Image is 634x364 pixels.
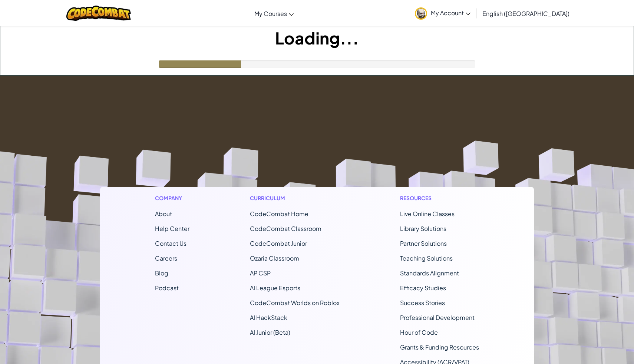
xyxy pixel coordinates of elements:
[155,225,189,232] a: Help Center
[250,210,308,218] span: CodeCombat Home
[400,328,438,336] a: Hour of Code
[400,269,459,277] a: Standards Alignment
[155,239,186,247] span: Contact Us
[400,210,455,218] a: Live Online Classes
[250,239,307,247] a: CodeCombat Junior
[155,210,172,218] a: About
[155,269,168,277] a: Blog
[415,7,427,20] img: avatar
[400,225,446,232] a: Library Solutions
[251,3,297,23] a: My Courses
[400,239,447,247] a: Partner Solutions
[400,194,479,202] h1: Resources
[155,254,177,262] a: Careers
[400,284,446,292] a: Efficacy Studies
[254,10,287,17] span: My Courses
[250,314,287,321] a: AI HackStack
[479,3,573,23] a: English ([GEOGRAPHIC_DATA])
[411,1,474,25] a: My Account
[400,343,479,351] a: Grants & Funding Resources
[482,10,569,17] span: English ([GEOGRAPHIC_DATA])
[431,9,470,17] span: My Account
[400,314,475,321] a: Professional Development
[0,26,634,49] h1: Loading...
[250,328,290,336] a: AI Junior (Beta)
[400,299,445,307] a: Success Stories
[66,6,131,21] img: CodeCombat logo
[155,284,179,292] a: Podcast
[250,225,321,232] a: CodeCombat Classroom
[250,284,300,292] a: AI League Esports
[250,299,340,307] a: CodeCombat Worlds on Roblox
[250,194,340,202] h1: Curriculum
[155,194,189,202] h1: Company
[250,254,299,262] a: Ozaria Classroom
[250,269,271,277] a: AP CSP
[400,254,453,262] a: Teaching Solutions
